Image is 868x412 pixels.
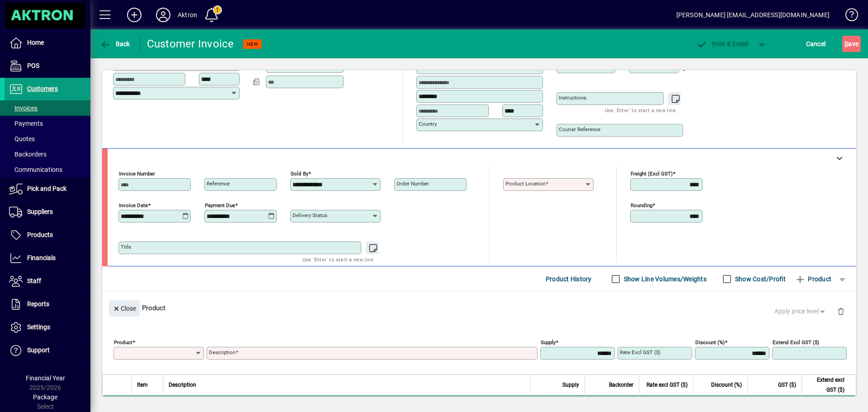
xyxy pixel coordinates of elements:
span: Payments [9,120,43,127]
div: Product [102,291,856,324]
span: Products [27,231,53,238]
span: Apply price level [774,307,827,316]
span: Discount (%) [711,380,742,390]
a: Knowledge Base [839,2,857,31]
span: POS [27,62,39,69]
mat-hint: Use 'Enter' to start a new line [605,105,676,115]
a: Staff [5,270,90,293]
span: Customers [27,85,58,92]
span: Extend excl GST ($) [807,375,844,395]
mat-label: Courier Reference [559,126,600,133]
span: Support [27,346,50,354]
mat-label: Order number [396,180,429,187]
span: P [712,40,716,47]
button: Add [120,7,149,23]
span: Supply [562,380,579,390]
button: Save [842,36,861,52]
a: Pick and Pack [5,178,90,200]
span: GST ($) [778,380,796,390]
a: Reports [5,293,90,316]
span: Financial Year [26,374,65,382]
mat-label: Discount (%) [695,339,725,346]
span: Back [100,40,130,47]
span: Communications [9,166,62,173]
label: Show Line Volumes/Weights [622,275,707,284]
div: Customer Invoice [147,37,234,51]
span: Reports [27,300,49,308]
a: Payments [5,116,90,131]
mat-label: Payment due [205,202,235,208]
button: Cancel [804,36,828,52]
a: Quotes [5,131,90,147]
a: Settings [5,316,90,339]
div: [PERSON_NAME] [EMAIL_ADDRESS][DOMAIN_NAME] [676,8,830,22]
span: Financials [27,254,56,261]
span: Description [169,380,196,390]
span: Rate excl GST ($) [646,380,688,390]
span: S [844,40,848,47]
span: Settings [27,323,50,331]
app-page-header-button: Close [107,304,142,312]
a: Support [5,339,90,362]
mat-label: Freight (excl GST) [631,170,673,177]
button: Delete [830,300,852,322]
span: Suppliers [27,208,53,215]
span: Invoices [9,104,38,112]
span: Product History [546,272,592,286]
button: Apply price level [771,303,830,320]
a: Products [5,224,90,246]
button: Post & Email [692,36,753,52]
span: Cancel [806,37,826,51]
span: ave [844,37,859,51]
mat-label: Product location [505,180,546,187]
span: Item [137,380,148,390]
mat-label: Rate excl GST ($) [620,349,660,355]
a: POS [5,55,90,77]
mat-label: Sold by [291,170,308,177]
mat-label: Title [121,244,131,250]
button: Back [98,36,132,52]
span: Staff [27,277,41,284]
mat-label: Product [114,339,132,346]
a: Backorders [5,147,90,162]
mat-label: Supply [541,339,556,346]
mat-label: Instructions [559,95,586,101]
span: NEW [247,41,258,47]
app-page-header-button: Back [90,36,140,52]
button: Product History [542,271,595,287]
span: ost & Email [696,40,749,47]
a: Home [5,32,90,54]
a: Invoices [5,100,90,116]
mat-label: Country [419,121,437,127]
span: Pick and Pack [27,185,66,192]
mat-label: Invoice number [119,170,155,177]
a: Suppliers [5,201,90,223]
div: Aktron [178,8,197,22]
span: Backorders [9,151,47,158]
app-page-header-button: Delete [830,307,852,315]
button: Close [109,300,140,317]
mat-label: Delivery status [292,212,327,218]
span: Backorder [609,380,633,390]
mat-hint: Use 'Enter' to start a new line [302,254,373,265]
mat-label: Invoice date [119,202,148,208]
label: Show Cost/Profit [733,275,786,284]
mat-label: Reference [207,180,230,187]
mat-label: Extend excl GST ($) [773,339,819,346]
span: Home [27,39,44,46]
mat-label: Description [209,349,236,355]
span: Close [113,301,136,316]
a: Communications [5,162,90,177]
mat-label: Rounding [631,202,652,208]
span: Quotes [9,135,35,142]
button: Profile [149,7,178,23]
a: Financials [5,247,90,270]
span: Package [33,393,57,401]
